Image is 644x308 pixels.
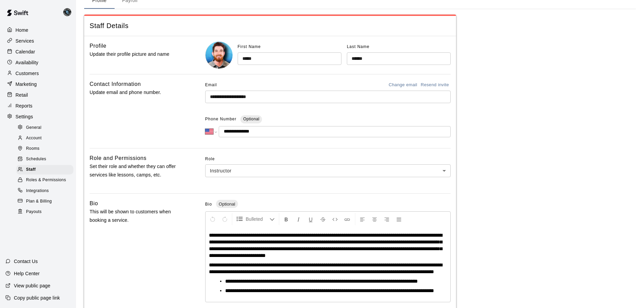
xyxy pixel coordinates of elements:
[16,123,73,133] div: General
[14,270,40,277] p: Help Center
[205,164,451,177] div: Instructor
[16,207,73,217] div: Payouts
[393,213,405,225] button: Justify Align
[5,112,71,122] a: Settings
[216,202,238,207] span: Optional
[14,294,60,301] p: Copy public page link
[305,213,316,225] button: Format Underline
[16,134,73,143] div: Account
[16,175,76,186] a: Roles & Permissions
[5,101,71,111] a: Reports
[26,188,49,194] span: Integrations
[90,80,141,89] h6: Contact Information
[16,70,39,77] p: Customers
[16,102,32,109] p: Reports
[14,282,50,289] p: View public page
[16,154,76,165] a: Schedules
[90,88,184,97] p: Update email and phone number.
[329,213,341,225] button: Insert Code
[205,202,212,207] span: Bio
[16,207,76,217] a: Payouts
[281,213,292,225] button: Format Bold
[206,42,233,69] img: Jacob Crooks
[90,21,451,30] span: Staff Details
[205,114,237,125] span: Phone Number
[26,124,42,131] span: General
[357,213,368,225] button: Left Align
[90,42,106,50] h6: Profile
[16,27,28,33] p: Home
[205,154,451,165] span: Role
[26,156,46,163] span: Schedules
[5,25,71,35] a: Home
[26,198,52,205] span: Plan & Billing
[16,59,39,66] p: Availability
[16,196,76,207] a: Plan & Billing
[16,133,76,143] a: Account
[16,144,76,154] a: Rooms
[26,145,40,152] span: Rooms
[243,117,259,121] span: Optional
[347,44,369,49] span: Last Name
[16,165,76,175] a: Staff
[238,44,261,49] span: First Name
[16,186,76,196] a: Integrations
[381,213,392,225] button: Right Align
[293,213,304,225] button: Format Italics
[16,175,73,185] div: Roles & Permissions
[387,80,419,90] button: Change email
[16,144,73,153] div: Rooms
[5,57,71,68] a: Availability
[16,81,37,88] p: Marketing
[90,50,184,58] p: Update their profile picture and name
[341,213,353,225] button: Insert Link
[5,36,71,46] a: Services
[26,135,42,142] span: Account
[205,80,217,91] span: Email
[16,38,34,44] p: Services
[14,258,38,265] p: Contact Us
[5,47,71,57] a: Calendar
[219,213,231,225] button: Redo
[63,8,71,16] img: Danny Lake
[16,113,33,120] p: Settings
[90,208,184,224] p: This will be shown to customers when booking a service.
[5,79,71,89] a: Marketing
[16,186,73,196] div: Integrations
[16,92,28,98] p: Retail
[90,199,98,208] h6: Bio
[5,68,71,78] a: Customers
[16,165,73,174] div: Staff
[16,197,73,206] div: Plan & Billing
[16,155,73,164] div: Schedules
[207,213,218,225] button: Undo
[246,216,269,222] span: Bulleted List
[5,90,71,100] a: Retail
[317,213,329,225] button: Format Strikethrough
[62,5,76,19] div: Danny Lake
[419,80,451,90] button: Resend invite
[369,213,380,225] button: Center Align
[26,209,42,215] span: Payouts
[90,162,184,179] p: Set their role and whether they can offer services like lessons, camps, etc.
[90,154,146,163] h6: Role and Permissions
[26,177,66,184] span: Roles & Permissions
[16,48,35,55] p: Calendar
[16,122,76,133] a: General
[234,213,278,225] button: Formatting Options
[26,166,36,173] span: Staff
